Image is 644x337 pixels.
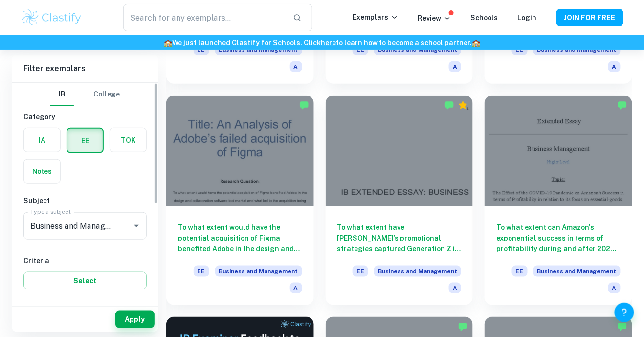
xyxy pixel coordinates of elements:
[485,96,632,305] a: To what extent can Amazon's exponential success in terms of profitability during and after 2020 b...
[618,100,627,110] img: Marked
[164,39,172,47] span: 🏫
[556,9,623,26] button: JOIN FOR FREE
[12,55,158,82] h6: Filter exemplars
[374,45,461,55] span: Business and Management
[194,266,209,277] span: EE
[299,100,309,110] img: Marked
[353,45,368,55] span: EE
[418,13,451,24] p: Review
[496,222,621,254] h6: To what extent can Amazon's exponential success in terms of profitability during and after 2020 b...
[110,128,146,152] button: TOK
[194,45,209,55] span: EE
[30,208,71,216] label: Type a subject
[2,37,642,48] h6: We just launched Clastify for Schools. Click to learn how to become a school partner.
[449,283,461,293] span: A
[23,301,147,312] h6: Grade
[374,266,461,277] span: Business and Management
[337,222,462,254] h6: To what extent have [PERSON_NAME]’s promotional strategies captured Generation Z in the Chinese l...
[23,111,147,122] h6: Category
[178,222,302,254] h6: To what extent would have the potential acquisition of Figma benefited Adobe in the design and co...
[618,322,627,332] img: Marked
[23,195,147,206] h6: Subject
[67,129,103,152] button: EE
[471,14,498,22] a: Schools
[608,283,621,293] span: A
[533,266,621,277] span: Business and Management
[458,322,468,332] img: Marked
[130,219,143,233] button: Open
[518,14,537,22] a: Login
[512,266,528,277] span: EE
[24,160,60,183] button: Notes
[353,266,368,277] span: EE
[512,45,528,55] span: EE
[50,83,120,106] div: Filter type choice
[215,266,302,277] span: Business and Management
[215,45,302,55] span: Business and Management
[353,12,399,23] p: Exemplars
[326,96,473,305] a: To what extent have [PERSON_NAME]’s promotional strategies captured Generation Z in the Chinese l...
[115,311,155,328] button: Apply
[24,128,60,152] button: IA
[290,61,302,72] span: A
[321,39,336,47] a: here
[533,45,621,55] span: Business and Management
[458,100,468,110] div: Premium
[23,255,147,266] h6: Criteria
[123,4,285,31] input: Search for any exemplars...
[608,61,621,72] span: A
[93,83,120,106] button: College
[21,8,83,27] img: Clastify logo
[166,96,314,305] a: To what extent would have the potential acquisition of Figma benefited Adobe in the design and co...
[472,39,480,47] span: 🏫
[23,272,147,289] button: Select
[615,303,634,322] button: Help and Feedback
[444,100,454,110] img: Marked
[449,61,461,72] span: A
[50,83,74,106] button: IB
[290,283,302,293] span: A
